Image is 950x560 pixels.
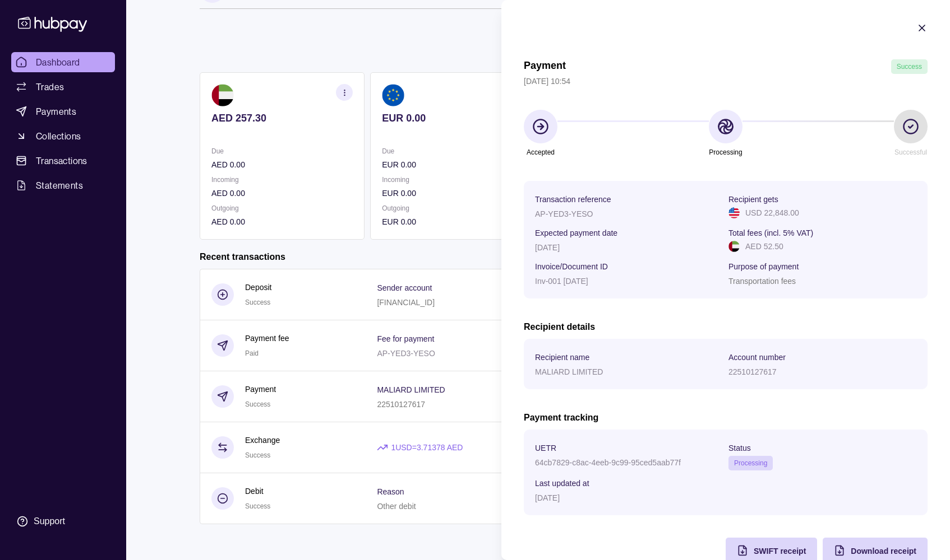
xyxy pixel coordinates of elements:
span: Processing [734,459,767,467]
p: 64cb7829-c8ac-4eeb-9c99-95ced5aab77f [535,458,681,467]
p: [DATE] 10:54 [524,75,928,87]
img: ae [728,241,740,252]
h1: Payment [524,59,566,74]
p: AED 52.50 [745,240,783,253]
span: Success [897,63,922,71]
p: Successful [894,146,927,158]
p: Recipient gets [728,195,778,204]
p: Processing [709,146,742,158]
p: AP-YED3-YESO [535,209,593,218]
p: USD 22,848.00 [745,207,799,219]
span: Download receipt [851,547,916,556]
p: Accepted [527,146,555,158]
p: Invoice/Document ID [535,262,608,271]
span: SWIFT receipt [754,547,806,556]
p: Status [728,444,751,452]
h2: Payment tracking [524,412,928,424]
p: UETR [535,444,556,452]
p: [DATE] [535,493,560,502]
p: Transaction reference [535,195,611,204]
p: [DATE] [535,243,560,252]
p: Account number [728,353,786,362]
p: Total fees (incl. 5% VAT) [728,228,813,237]
h2: Recipient details [524,321,928,333]
p: Recipient name [535,353,589,362]
p: MALIARD LIMITED [535,367,603,376]
p: Expected payment date [535,228,617,237]
p: 22510127617 [728,367,777,376]
p: Transportation fees [728,277,796,286]
p: Last updated at [535,479,589,488]
img: us [728,207,740,218]
p: Purpose of payment [728,262,799,271]
p: Inv-001 [DATE] [535,277,588,286]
